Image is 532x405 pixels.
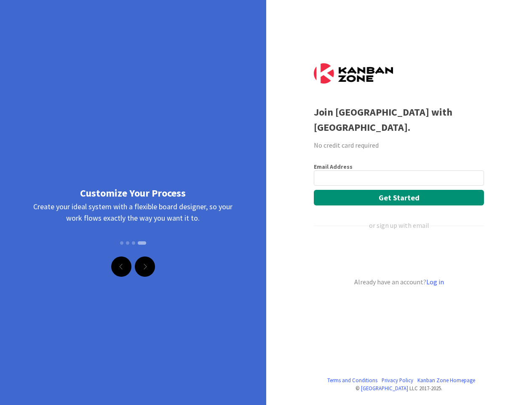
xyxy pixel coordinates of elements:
b: Join [GEOGRAPHIC_DATA] with [GEOGRAPHIC_DATA]. [314,105,452,134]
div: Customize Your Process [29,186,237,201]
button: Slide 1 [120,237,123,249]
label: Email Address [314,163,353,170]
div: or sign up with email [369,220,429,230]
a: Privacy Policy [382,376,413,384]
img: Kanban Zone [314,63,393,84]
iframe: Sign in with Google Button [310,244,487,263]
div: Already have an account? [314,277,484,287]
button: Slide 2 [126,237,129,249]
div: Create your ideal system with a flexible board designer, so your work flows exactly the way you w... [29,201,237,256]
a: Terms and Conditions [327,376,377,384]
a: [GEOGRAPHIC_DATA] [361,385,408,391]
a: Kanban Zone Homepage [417,376,475,384]
div: No credit card required [314,140,484,150]
button: Get Started [314,190,484,205]
div: © LLC 2017- 2025 . [314,384,484,392]
button: Slide 4 [138,241,146,245]
a: Log in [426,278,444,286]
button: Slide 3 [132,237,135,249]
